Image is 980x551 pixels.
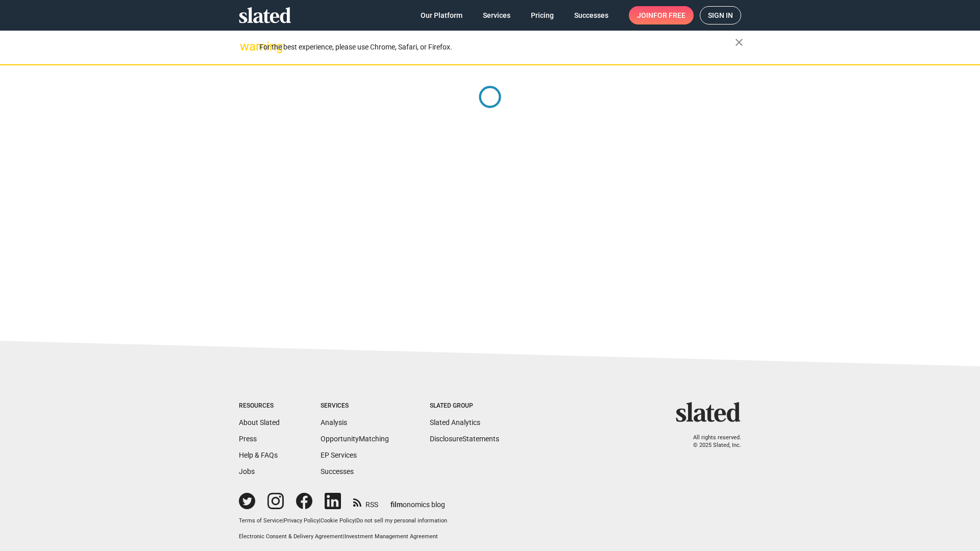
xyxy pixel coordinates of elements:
[321,451,357,459] a: EP Services
[574,6,608,24] span: Successes
[700,6,741,24] a: Sign in
[430,402,499,410] div: Slated Group
[390,492,445,510] a: filmonomics blog
[321,435,389,443] a: OpportunityMatching
[733,36,745,48] mat-icon: close
[412,6,471,24] a: Our Platform
[239,517,282,524] a: Terms of Service
[421,6,462,24] span: Our Platform
[430,418,480,427] a: Slated Analytics
[531,6,554,24] span: Pricing
[708,7,733,24] span: Sign in
[343,533,345,540] span: |
[637,6,685,24] span: Join
[353,494,378,510] a: RSS
[355,517,356,524] span: |
[239,435,257,443] a: Press
[240,40,252,53] mat-icon: warning
[356,517,447,525] button: Do not sell my personal information
[321,467,354,475] a: Successes
[653,6,685,24] span: for free
[682,434,741,449] p: All rights reserved. © 2025 Slated, Inc.
[319,517,321,524] span: |
[321,517,355,524] a: Cookie Policy
[259,40,735,54] div: For the best experience, please use Chrome, Safari, or Firefox.
[390,500,403,509] span: film
[284,517,319,524] a: Privacy Policy
[239,467,255,475] a: Jobs
[239,418,280,427] a: About Slated
[483,6,510,24] span: Services
[239,533,343,540] a: Electronic Consent & Delivery Agreement
[523,6,562,24] a: Pricing
[629,6,694,24] a: Joinfor free
[239,451,278,459] a: Help & FAQs
[430,435,499,443] a: DisclosureStatements
[566,6,617,24] a: Successes
[282,517,284,524] span: |
[475,6,519,24] a: Services
[345,533,438,540] a: Investment Management Agreement
[321,402,389,410] div: Services
[321,418,347,427] a: Analysis
[239,402,280,410] div: Resources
